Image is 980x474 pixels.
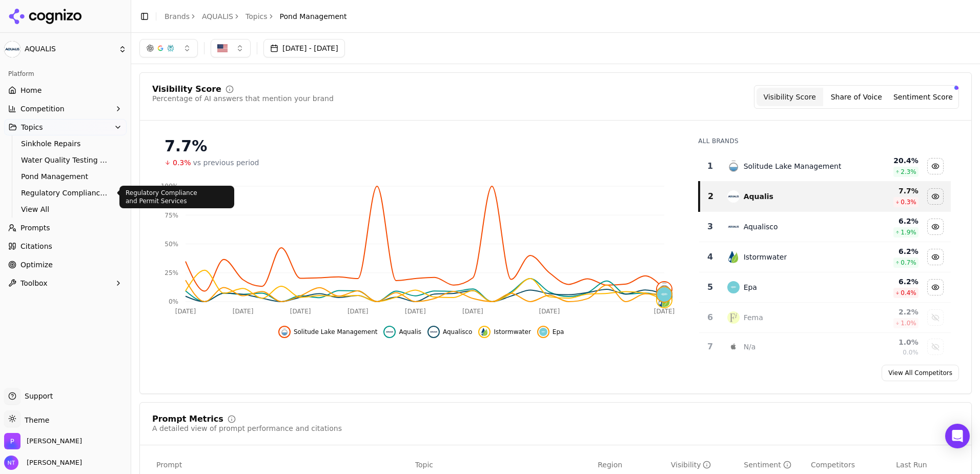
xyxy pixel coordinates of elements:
[901,319,916,327] span: 1.0 %
[699,242,951,272] tr: 4istormwaterIstormwater6.2%0.7%Hide istormwater data
[727,341,740,353] img: n/a
[727,221,740,233] img: aqualisco
[699,151,951,182] tr: 1solitude lake managementSolitude Lake Management20.4%2.3%Hide solitude lake management data
[744,161,842,171] div: Solitude Lake Management
[744,342,756,352] div: N/a
[657,282,671,297] img: solitude lake management
[698,137,951,145] div: All Brands
[727,251,740,263] img: istormwater
[23,458,82,467] span: [PERSON_NAME]
[727,190,740,203] img: aqualis
[757,88,823,106] button: Visibility Score
[478,326,530,338] button: Hide istormwater data
[903,348,918,357] span: 0.0%
[4,256,127,273] a: Optimize
[25,45,114,54] span: AQUALIS
[744,460,791,470] div: Sentiment
[4,66,127,82] div: Platform
[443,328,472,336] span: Aqualisco
[699,212,951,242] tr: 3aqualiscoAqualisco6.2%1.9%Hide aqualisco data
[165,12,190,21] a: Brands
[165,137,678,155] div: 7.7%
[927,249,944,265] button: Hide istormwater data
[853,155,918,166] div: 20.4 %
[21,278,48,288] span: Toolbox
[727,311,740,324] img: fema
[703,251,717,263] div: 4
[217,43,228,53] img: US
[152,415,223,423] div: Prompt Metrics
[152,85,221,93] div: Visibility Score
[4,275,127,291] button: Toolbox
[699,333,951,361] tr: 7n/aN/a1.0%0.0%Show n/a data
[727,160,740,172] img: solitude lake management
[161,183,178,190] tspan: 100%
[901,228,916,236] span: 1.9 %
[21,104,65,114] span: Competition
[4,433,82,449] button: Open organization switcher
[278,326,378,338] button: Hide solitude lake management data
[727,281,740,293] img: epa
[427,326,472,338] button: Hide aqualisco data
[246,11,268,22] a: Topics
[21,416,49,424] span: Theme
[853,216,918,226] div: 6.2 %
[896,460,927,470] span: Last Run
[890,88,956,106] button: Sentiment Score
[553,328,564,336] span: Epa
[165,212,178,219] tspan: 75%
[233,308,254,315] tspan: [DATE]
[901,259,916,267] span: 0.7 %
[945,424,970,448] div: Open Intercom Messenger
[699,182,951,212] tr: 2aqualisAqualis7.7%0.3%Hide aqualis data
[415,460,433,470] span: Topic
[744,282,757,292] div: Epa
[21,204,110,214] span: View All
[21,155,110,165] span: Water Quality Testing and Analysis
[703,160,717,172] div: 1
[156,460,182,470] span: Prompt
[853,246,918,256] div: 6.2 %
[21,139,110,149] span: Sinkhole Repairs
[927,279,944,295] button: Hide epa data
[657,287,671,302] img: epa
[27,437,82,446] span: Perrill
[703,311,717,324] div: 6
[927,158,944,174] button: Hide solitude lake management data
[348,308,369,315] tspan: [DATE]
[21,85,42,95] span: Home
[927,339,944,355] button: Show n/a data
[17,153,114,167] a: Water Quality Testing and Analysis
[126,189,228,205] p: Regulatory Compliance and Permit Services
[744,222,778,232] div: Aqualisco
[280,11,347,22] span: Pond Management
[17,136,114,151] a: Sinkhole Repairs
[175,308,196,315] tspan: [DATE]
[4,41,21,57] img: AQUALIS
[480,328,488,336] img: istormwater
[537,326,564,338] button: Hide epa data
[901,198,916,206] span: 0.3 %
[173,157,191,168] span: 0.3%
[165,11,346,22] nav: breadcrumb
[152,423,342,433] div: A detailed view of prompt performance and citations
[385,328,394,336] img: aqualis
[882,365,959,381] a: View All Competitors
[17,169,114,184] a: Pond Management
[4,220,127,236] a: Prompts
[4,433,21,449] img: Perrill
[21,171,110,182] span: Pond Management
[21,188,110,198] span: Regulatory Compliance and Permit Services
[430,328,438,336] img: aqualisco
[4,82,127,98] a: Home
[927,309,944,326] button: Show fema data
[927,219,944,235] button: Hide aqualisco data
[4,238,127,254] a: Citations
[21,260,53,270] span: Optimize
[294,328,378,336] span: Solitude Lake Management
[699,303,951,333] tr: 6femaFema2.2%1.0%Show fema data
[539,328,547,336] img: epa
[704,190,717,203] div: 2
[703,281,717,293] div: 5
[901,289,916,297] span: 0.4 %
